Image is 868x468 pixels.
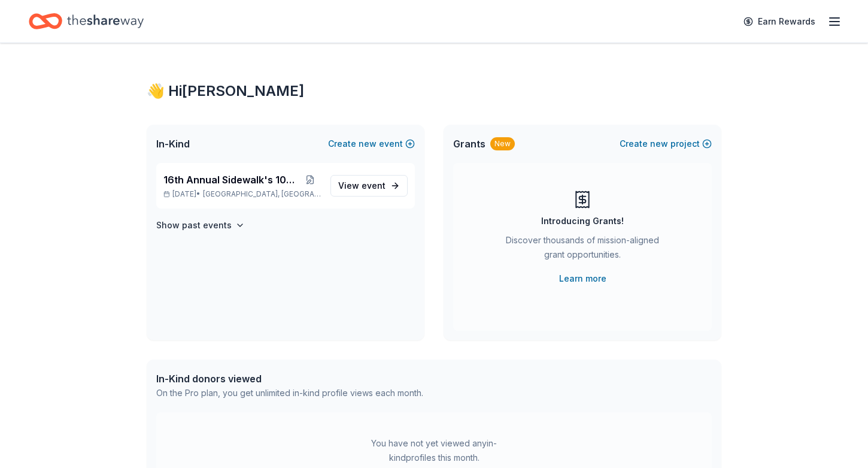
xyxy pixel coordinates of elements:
[453,137,485,151] span: Grants
[328,137,415,151] button: Createnewevent
[620,137,712,151] button: Createnewproject
[338,179,386,193] span: View
[736,11,823,32] a: Earn Rewards
[29,7,144,35] a: Home
[362,180,386,191] span: event
[163,189,321,199] p: [DATE] •
[501,233,664,267] div: Discover thousands of mission-aligned grant opportunities.
[650,137,668,151] span: new
[147,81,721,101] div: 👋 Hi [PERSON_NAME]
[156,218,232,233] h4: Show past events
[559,271,606,286] a: Learn more
[359,436,509,465] div: You have not yet viewed any in-kind profiles this month.
[541,214,624,228] div: Introducing Grants!
[359,137,377,151] span: new
[156,386,423,400] div: On the Pro plan, you get unlimited in-kind profile views each month.
[156,218,245,233] button: Show past events
[330,175,408,197] a: View event
[156,137,190,151] span: In-Kind
[156,372,423,386] div: In-Kind donors viewed
[490,137,515,150] div: New
[203,189,321,199] span: [GEOGRAPHIC_DATA], [GEOGRAPHIC_DATA]
[163,173,300,187] span: 16th Annual Sidewalk's 10k Party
